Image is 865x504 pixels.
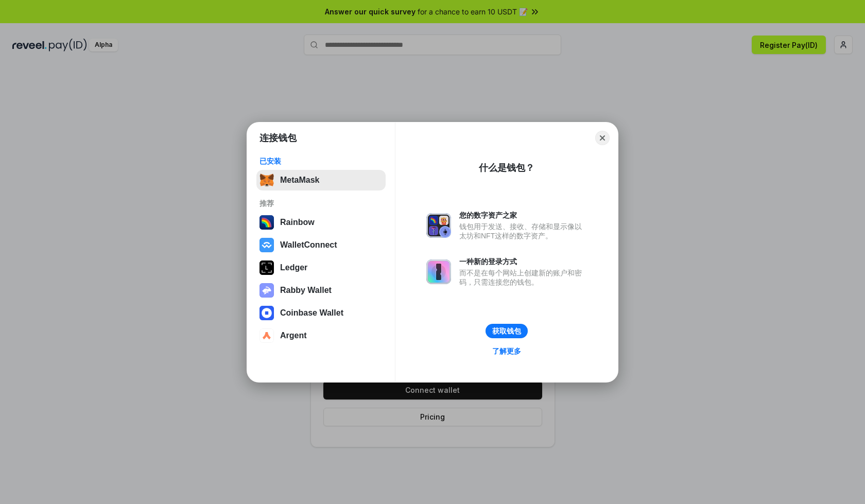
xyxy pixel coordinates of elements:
[280,308,343,318] div: Coinbase Wallet
[259,306,274,320] img: svg+xml,%3Csvg%20width%3D%2228%22%20height%3D%2228%22%20viewBox%3D%220%200%2028%2028%22%20fill%3D...
[486,324,528,338] button: 获取钱包
[259,215,274,230] img: svg+xml,%3Csvg%20width%3D%22120%22%20height%3D%22120%22%20viewBox%3D%220%200%20120%20120%22%20fil...
[492,326,521,336] div: 获取钱包
[259,238,274,252] img: svg+xml,%3Csvg%20width%3D%2228%22%20height%3D%2228%22%20viewBox%3D%220%200%2028%2028%22%20fill%3D...
[479,162,534,174] div: 什么是钱包？
[256,303,386,323] button: Coinbase Wallet
[256,280,386,301] button: Rabby Wallet
[256,235,386,255] button: WalletConnect
[280,176,319,185] div: MetaMask
[280,331,307,340] div: Argent
[280,263,307,272] div: Ledger
[459,268,587,287] div: 而不是在每个网站上创建新的账户和密码，只需连接您的钱包。
[280,240,337,250] div: WalletConnect
[492,346,521,356] div: 了解更多
[259,260,274,275] img: svg+xml,%3Csvg%20xmlns%3D%22http%3A%2F%2Fwww.w3.org%2F2000%2Fsvg%22%20width%3D%2228%22%20height%3...
[280,286,332,295] div: Rabby Wallet
[259,199,383,208] div: 推荐
[256,212,386,233] button: Rainbow
[426,259,451,284] img: svg+xml,%3Csvg%20xmlns%3D%22http%3A%2F%2Fwww.w3.org%2F2000%2Fsvg%22%20fill%3D%22none%22%20viewBox...
[259,173,274,187] img: svg+xml,%3Csvg%20fill%3D%22none%22%20height%3D%2233%22%20viewBox%3D%220%200%2035%2033%22%20width%...
[280,218,315,227] div: Rainbow
[459,222,587,240] div: 钱包用于发送、接收、存储和显示像以太坊和NFT这样的数字资产。
[256,257,386,278] button: Ledger
[259,283,274,298] img: svg+xml,%3Csvg%20xmlns%3D%22http%3A%2F%2Fwww.w3.org%2F2000%2Fsvg%22%20fill%3D%22none%22%20viewBox...
[459,211,587,220] div: 您的数字资产之家
[595,131,610,145] button: Close
[426,213,451,238] img: svg+xml,%3Csvg%20xmlns%3D%22http%3A%2F%2Fwww.w3.org%2F2000%2Fsvg%22%20fill%3D%22none%22%20viewBox...
[259,132,297,144] h1: 连接钱包
[486,344,527,358] a: 了解更多
[459,257,587,266] div: 一种新的登录方式
[259,157,383,166] div: 已安装
[256,170,386,190] button: MetaMask
[259,328,274,343] img: svg+xml,%3Csvg%20width%3D%2228%22%20height%3D%2228%22%20viewBox%3D%220%200%2028%2028%22%20fill%3D...
[256,325,386,346] button: Argent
